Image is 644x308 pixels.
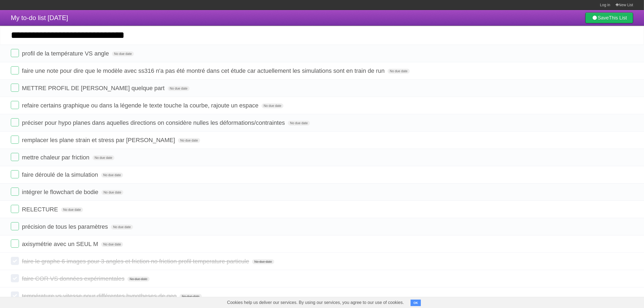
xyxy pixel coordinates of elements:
label: Done [11,66,19,74]
span: No due date [101,190,123,195]
span: faire déroulé de la simulation [22,171,99,178]
span: Cookies help us deliver our services. By using our services, you agree to our use of cookies. [222,297,409,308]
label: Done [11,257,19,265]
span: No due date [61,207,83,212]
span: intégrer le flowchart de bodie [22,189,100,195]
label: Done [11,136,19,144]
label: Done [11,49,19,57]
span: No due date [111,225,133,230]
label: Done [11,153,19,161]
span: RELECTURE [22,206,59,213]
label: Done [11,101,19,109]
label: Done [11,240,19,248]
span: No due date [252,259,274,264]
span: No due date [178,138,200,143]
span: No due date [262,103,283,108]
span: My to-do list [DATE] [11,14,68,21]
label: Done [11,291,19,300]
span: faire COR VS données expérimentales [22,275,126,282]
label: Done [11,274,19,282]
label: Done [11,205,19,213]
span: faire le graphe 6 images pour 3 angles et friction no friction profil temperature particule [22,258,250,265]
label: Done [11,222,19,230]
span: No due date [101,242,123,247]
span: refaire certains graphique ou dans la légende le texte touche la courbe, rajoute un espace [22,102,260,109]
span: No due date [127,277,149,281]
span: remplacer les plane strain et stress par [PERSON_NAME] [22,137,176,143]
span: No due date [288,121,310,126]
label: Done [11,188,19,196]
span: No due date [93,155,114,160]
span: No due date [388,69,409,74]
span: faire une note pour dire que le modèle avec ss316 n'a pas été montré dans cet étude car actuellem... [22,67,386,74]
label: Done [11,84,19,92]
span: précision de tous les paramètres [22,223,109,230]
span: No due date [112,51,134,56]
span: mettre chaleur par friction [22,154,91,161]
button: OK [411,300,421,306]
b: This List [609,15,627,21]
span: température vs vitesse pour différentes hypotheses de geo [22,293,178,299]
a: SaveThis List [585,12,633,23]
label: Done [11,170,19,178]
span: No due date [180,294,202,299]
span: No due date [168,86,190,91]
span: préciser pour hypo planes dans aquelles directions on considère nulles les déformations/contraintes [22,119,286,126]
span: No due date [101,173,123,178]
span: METTRE PROFIL DE [PERSON_NAME] quelque part [22,85,166,91]
span: profil de la température VS angle [22,50,110,57]
span: axisymétrie avec un SEUL M [22,241,100,247]
label: Done [11,118,19,126]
